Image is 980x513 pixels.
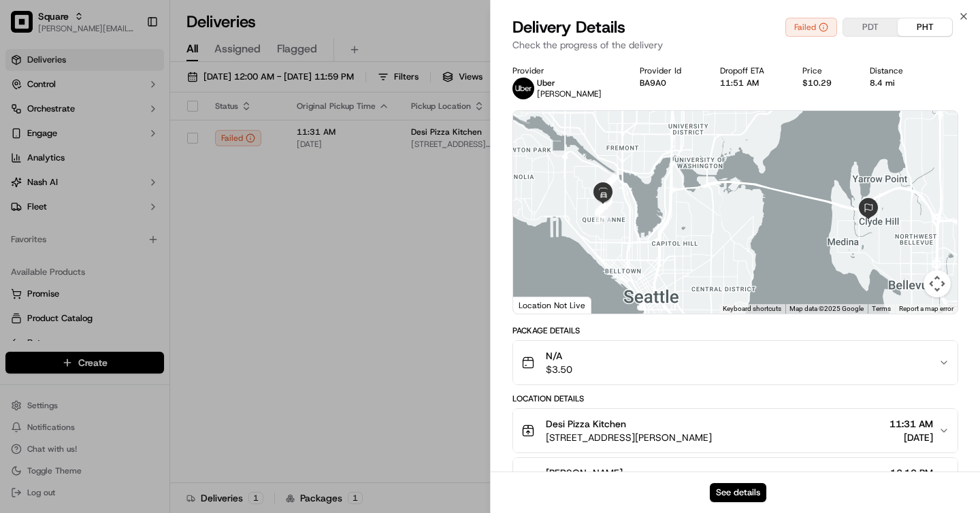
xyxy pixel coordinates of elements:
[42,211,110,222] span: [PERSON_NAME]
[546,363,572,376] span: $3.50
[898,18,952,36] button: PHT
[120,211,148,222] span: [DATE]
[512,325,958,336] div: Package Details
[843,18,898,36] button: PDT
[720,65,781,76] div: Dropoff ETA
[27,212,38,222] img: 1736555255976-a54dd68f-1ca7-489b-9aae-adbdc363a1c4
[789,305,864,312] span: Map data ©2025 Google
[512,38,958,52] p: Check the progress of the delivery
[512,78,534,99] img: uber-new-logo.jpeg
[889,431,933,444] span: [DATE]
[537,78,602,88] p: Uber
[537,88,602,99] span: [PERSON_NAME]
[512,65,618,76] div: Provider
[594,207,612,225] div: 1
[29,130,53,154] img: 4281594248423_2fcf9dad9f2a874258b8_72.png
[27,248,38,259] img: 1736555255976-a54dd68f-1ca7-489b-9aae-adbdc363a1c4
[889,417,933,431] span: 11:31 AM
[14,198,35,220] img: Asif Zaman Khan
[640,65,698,76] div: Provider Id
[640,78,666,88] button: BA9A0
[115,305,126,316] div: 💻
[517,296,561,314] a: Open this area in Google Maps (opens a new window)
[61,130,223,144] div: Start new chat
[513,341,958,384] button: N/A$3.50
[110,299,224,323] a: 💻API Documentation
[512,16,625,38] span: Delivery Details
[27,304,104,318] span: Knowledge Base
[96,337,165,348] a: Powered byPylon
[723,304,781,314] button: Keyboard shortcuts
[870,78,919,88] div: 8.4 mi
[595,180,612,197] div: 6
[35,88,245,102] input: Got a question? Start typing here...
[14,54,248,76] p: Welcome 👋
[802,65,848,76] div: Price
[595,198,612,216] div: 13
[600,179,617,197] div: 3
[8,299,110,323] a: 📗Knowledge Base
[14,14,41,41] img: Nash
[513,297,591,314] div: Location Not Live
[512,393,958,404] div: Location Details
[113,248,118,259] span: •
[546,431,712,444] span: [STREET_ADDRESS][PERSON_NAME]
[899,305,953,312] a: Report a map error
[120,248,148,259] span: [DATE]
[14,130,38,154] img: 1736555255976-a54dd68f-1ca7-489b-9aae-adbdc363a1c4
[890,466,933,480] span: 12:10 PM
[802,78,848,88] div: $10.29
[61,144,187,154] div: We're available if you need us!
[546,417,626,431] span: Desi Pizza Kitchen
[870,65,919,76] div: Distance
[211,174,248,191] button: See all
[113,211,118,222] span: •
[513,409,958,452] button: Desi Pizza Kitchen[STREET_ADDRESS][PERSON_NAME]11:31 AM[DATE]
[546,466,623,480] span: [PERSON_NAME]
[14,305,24,316] div: 📗
[872,305,891,312] a: Terms (opens in new tab)
[231,134,248,150] button: Start new chat
[14,235,35,256] img: Jandy Espique
[129,304,218,318] span: API Documentation
[135,337,165,348] span: Pylon
[710,483,766,502] button: See details
[602,172,619,190] div: 5
[14,177,91,188] div: Past conversations
[546,349,572,363] span: N/A
[42,248,110,259] span: [PERSON_NAME]
[785,18,837,37] button: Failed
[720,78,781,88] div: 11:51 AM
[924,270,951,297] button: Map camera controls
[517,296,561,314] img: Google
[513,458,958,501] button: [PERSON_NAME]12:10 PM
